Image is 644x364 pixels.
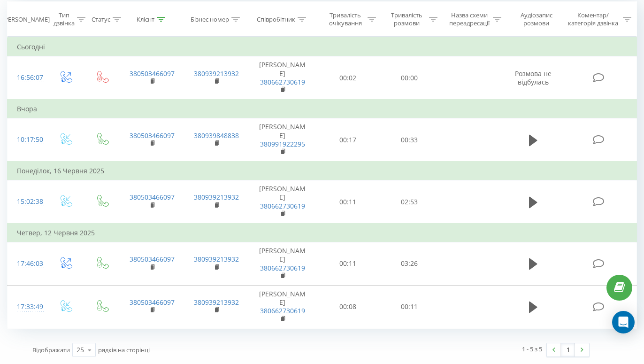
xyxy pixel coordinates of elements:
[17,193,37,211] div: 15:02:38
[515,69,552,86] span: Розмова не відбулась
[387,11,427,27] div: Тривалість розмови
[612,311,635,333] div: Open Intercom Messenger
[17,255,37,273] div: 17:46:03
[194,131,239,140] a: 380939848838
[77,345,84,355] div: 25
[17,69,37,87] div: 16:56:07
[130,193,175,201] a: 380503466097
[54,11,75,27] div: Тип дзвінка
[130,255,175,263] a: 380503466097
[8,100,637,118] td: Вчора
[8,224,637,242] td: Четвер, 12 Червня 2025
[378,118,440,162] td: 00:33
[448,11,491,27] div: Назва схеми переадресації
[130,298,175,307] a: 380503466097
[137,15,154,23] div: Клієнт
[130,131,175,140] a: 380503466097
[248,118,317,162] td: [PERSON_NAME]
[317,242,378,286] td: 00:11
[194,298,239,307] a: 380939213932
[194,193,239,201] a: 380939213932
[194,255,239,263] a: 380939213932
[561,343,575,356] a: 1
[92,15,110,23] div: Статус
[260,77,305,86] a: 380662730619
[378,56,440,100] td: 00:00
[2,15,50,23] div: [PERSON_NAME]
[130,69,175,78] a: 380503466097
[378,242,440,286] td: 03:26
[317,285,378,328] td: 00:08
[191,15,229,23] div: Бізнес номер
[248,285,317,328] td: [PERSON_NAME]
[260,306,305,315] a: 380662730619
[260,139,305,148] a: 380991922295
[17,298,37,316] div: 17:33:49
[257,15,295,23] div: Співробітник
[317,118,378,162] td: 00:17
[260,201,305,210] a: 380662730619
[378,180,440,224] td: 02:53
[522,344,542,354] div: 1 - 5 з 5
[32,346,70,354] span: Відображати
[317,56,378,100] td: 00:02
[8,38,637,56] td: Сьогодні
[378,285,440,328] td: 00:11
[98,346,150,354] span: рядків на сторінці
[8,162,637,180] td: Понеділок, 16 Червня 2025
[248,56,317,100] td: [PERSON_NAME]
[566,11,621,27] div: Коментар/категорія дзвінка
[325,11,365,27] div: Тривалість очікування
[260,263,305,272] a: 380662730619
[317,180,378,224] td: 00:11
[194,69,239,78] a: 380939213932
[248,180,317,224] td: [PERSON_NAME]
[248,242,317,286] td: [PERSON_NAME]
[512,11,560,27] div: Аудіозапис розмови
[17,131,37,149] div: 10:17:50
